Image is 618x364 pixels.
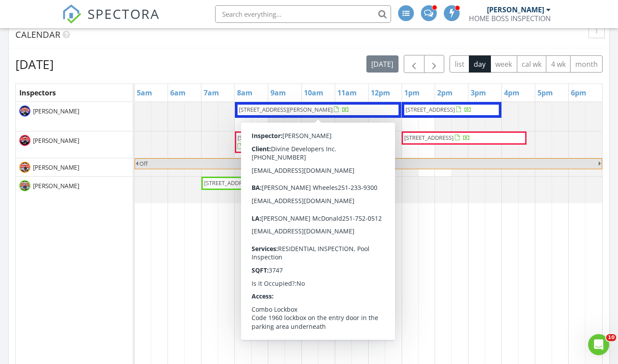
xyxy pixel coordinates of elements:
a: 3pm [468,86,488,100]
button: month [570,55,603,73]
img: The Best Home Inspection Software - Spectora [62,4,81,24]
button: Previous day [404,55,424,73]
span: SPECTORA [88,4,160,23]
span: Calendar [15,29,60,40]
a: 8am [235,86,255,100]
a: 6pm [569,86,589,100]
a: 1pm [402,86,422,100]
button: week [490,55,517,73]
span: [PERSON_NAME] [31,136,81,145]
button: cal wk [517,55,547,73]
a: 7am [201,86,221,100]
button: list [450,55,469,73]
a: 9am [268,86,288,100]
input: Search everything... [215,5,391,23]
h2: [DATE] [15,55,54,73]
img: a519ff0eb9c74dd086c7dc352d8b9e57.jpeg [19,106,30,116]
span: [STREET_ADDRESS] [406,106,455,113]
a: 12pm [369,86,392,100]
button: [DATE] [366,55,399,73]
img: 54e93a3115c0494890973c69f72b84a7.jpeg [19,162,30,173]
button: 4 wk [546,55,570,73]
span: [STREET_ADDRESS][PERSON_NAME] [239,106,333,113]
a: 2pm [435,86,455,100]
a: 4pm [502,86,522,100]
div: HOME BOSS INSPECTION [469,14,551,23]
button: day [469,55,491,73]
img: img_4610.jpeg [19,135,30,146]
iframe: Intercom live chat [588,334,609,355]
a: 10am [302,86,325,100]
img: 3c7ea4e512f6463a9a2ffa76355a5198.jpeg [19,180,30,191]
a: 11am [335,86,359,100]
button: Next day [424,55,445,73]
span: [STREET_ADDRESS] [404,134,453,142]
span: Inspectors [19,88,56,98]
a: 6am [168,86,188,100]
a: 5pm [535,86,555,100]
span: [STREET_ADDRESS][PERSON_NAME] [238,134,331,142]
span: 10 [606,334,616,341]
span: [PERSON_NAME] [31,182,81,190]
div: [PERSON_NAME] [487,5,544,14]
span: [PERSON_NAME] [31,163,81,172]
a: SPECTORA [62,12,160,30]
span: Off [139,160,148,167]
a: 5am [135,86,154,100]
span: [PERSON_NAME] [31,107,81,116]
span: [STREET_ADDRESS] [204,179,253,187]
